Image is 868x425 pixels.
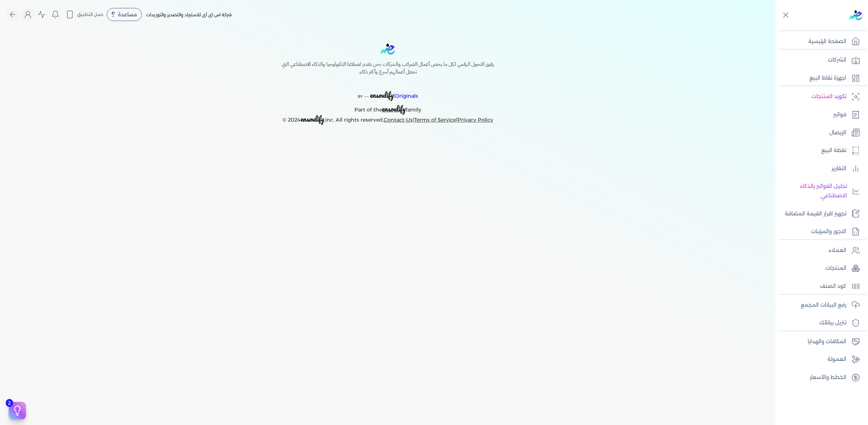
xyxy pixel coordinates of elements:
[775,206,864,222] a: تجهيز اقرار القيمة المضافة
[414,117,456,123] a: Terms of Service
[775,370,864,385] a: الخطط والأسعار
[820,282,846,291] p: كود الصنف
[64,8,105,21] button: حمل التطبيق
[811,227,846,236] p: الاجور والمرتبات
[775,334,864,349] a: المكافات والهدايا
[810,373,846,382] p: الخطط والأسعار
[775,224,864,239] a: الاجور والمرتبات
[829,128,846,138] p: الإيصال
[779,182,847,200] p: تحليل الفواتير بالذكاء الاصطناعي
[849,10,862,20] img: logo
[370,89,393,101] span: ensoulify
[266,60,509,76] h6: رفيق التحول الرقمي لكل ما يخص أعمال الضرائب والشركات نحن نقدم لعملائنا التكنولوجيا والذكاء الاصطن...
[825,264,846,273] p: المنتجات
[809,73,846,83] p: اجهزة نقاط البيع
[831,164,846,173] p: التقارير
[775,261,864,276] a: المنتجات
[775,52,864,68] a: الشركات
[775,243,864,258] a: العملاء
[775,161,864,176] a: التقارير
[380,43,395,55] img: logo
[775,179,864,203] a: تحليل الفواتير بالذكاء الاصطناعي
[266,82,509,101] p: |
[819,318,846,328] p: تنزيل بياناتك
[775,279,864,294] a: كود الصنف
[266,114,509,125] p: © 2024 ,inc. All rights reserved. | |
[827,355,846,364] p: العمولة
[364,92,369,97] sup: __
[808,37,846,46] p: الصفحة الرئيسية
[775,315,864,331] a: تنزيل بياناتك
[775,107,864,122] a: فواتير
[775,143,864,158] a: نقطة البيع
[6,399,13,407] span: 2
[382,103,405,114] span: ensoulify
[801,300,846,310] p: رفع البيانات المجمع
[829,246,846,255] p: العملاء
[775,34,864,49] a: الصفحة الرئيسية
[812,92,846,101] p: تكويد المنتجات
[301,113,324,125] span: ensoulify
[785,209,846,219] p: تجهيز اقرار القيمة المضافة
[775,125,864,140] a: الإيصال
[458,117,493,123] a: Privacy Policy
[384,117,413,123] a: Contact-Us
[821,146,846,155] p: نقطة البيع
[358,94,363,99] span: BY
[107,8,142,21] div: مساعدة
[808,337,846,346] p: المكافات والهدايا
[266,101,509,115] p: Part of the family
[146,12,232,17] span: شركة اس اى آى للاستيراد والتصدير والتوريدات
[828,55,846,65] p: الشركات
[775,298,864,313] a: رفع البيانات المجمع
[775,71,864,86] a: اجهزة نقاط البيع
[775,89,864,104] a: تكويد المنتجات
[775,352,864,367] a: العمولة
[382,106,405,113] a: ensoulify
[833,110,846,119] p: فواتير
[9,402,26,419] button: 2
[118,12,137,17] span: مساعدة
[77,11,103,18] span: حمل التطبيق
[395,93,418,99] span: Originals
